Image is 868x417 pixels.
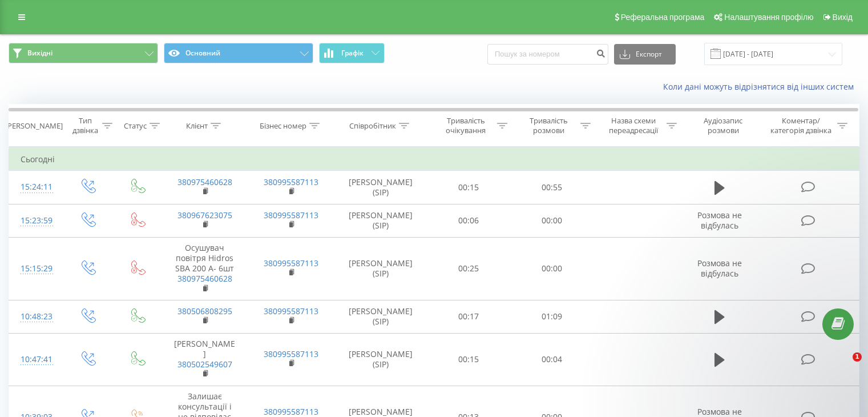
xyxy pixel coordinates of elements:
[21,348,51,371] div: 10:47:41
[614,44,676,65] button: Експорт
[690,116,757,135] div: Аудіозапис розмови
[724,13,813,22] span: Налаштування профілю
[510,237,593,300] td: 00:00
[510,300,593,333] td: 01:09
[21,306,51,328] div: 10:48:23
[334,171,427,204] td: [PERSON_NAME] (SIP)
[510,333,593,386] td: 00:04
[27,49,53,58] span: Вихідні
[162,333,248,386] td: [PERSON_NAME]
[5,121,63,131] div: [PERSON_NAME]
[829,352,857,380] iframe: Intercom live chat
[853,352,862,362] span: 1
[334,333,427,386] td: [PERSON_NAME] (SIP)
[186,121,208,131] div: Клієнт
[21,258,51,280] div: 15:15:29
[72,116,99,135] div: Тип дзвінка
[604,116,664,135] div: Назва схеми переадресації
[319,43,385,63] button: Графік
[334,300,427,333] td: [PERSON_NAME] (SIP)
[260,121,306,131] div: Бізнес номер
[621,13,705,22] span: Реферальна програма
[264,210,318,220] a: 380995587113
[177,210,232,220] a: 380967623075
[177,306,232,316] a: 380506808295
[334,204,427,237] td: [PERSON_NAME] (SIP)
[264,177,318,187] a: 380995587113
[264,406,318,417] a: 380995587113
[349,121,396,131] div: Співробітник
[334,237,427,300] td: [PERSON_NAME] (SIP)
[124,121,147,131] div: Статус
[427,333,510,386] td: 00:15
[427,171,510,204] td: 00:15
[21,210,51,232] div: 15:23:59
[264,348,318,359] a: 380995587113
[510,171,593,204] td: 00:55
[9,148,859,171] td: Сьогодні
[177,177,232,187] a: 380975460628
[520,116,578,135] div: Тривалість розмови
[487,44,608,65] input: Пошук за номером
[768,116,834,135] div: Коментар/категорія дзвінка
[162,237,248,300] td: Осушувач повітря Hidros SBA 200 A- 6шт
[164,43,313,63] button: Основний
[264,306,318,316] a: 380995587113
[663,81,859,92] a: Коли дані можуть відрізнятися вiд інших систем
[438,116,495,135] div: Тривалість очікування
[510,204,593,237] td: 00:00
[697,258,742,279] span: Розмова не відбулась
[9,43,158,63] button: Вихідні
[21,176,51,198] div: 15:24:11
[427,300,510,333] td: 00:17
[177,359,232,370] a: 380502549607
[427,204,510,237] td: 00:06
[427,237,510,300] td: 00:25
[833,13,853,22] span: Вихід
[177,273,232,284] a: 380975460628
[264,258,318,268] a: 380995587113
[697,210,742,231] span: Розмова не відбулась
[341,49,364,57] span: Графік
